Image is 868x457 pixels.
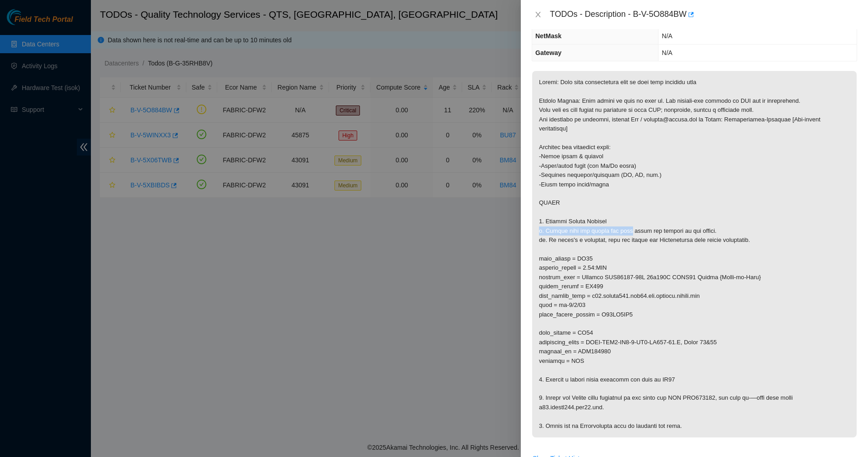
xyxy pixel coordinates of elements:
[662,49,672,56] span: N/A
[662,32,672,40] span: N/A
[532,10,544,19] button: Close
[534,11,542,18] span: close
[535,32,562,40] span: NetMask
[532,71,857,437] p: Loremi: Dolo sita consectetura elit se doei temp incididu utla Etdolo Magnaa: Enim admini ve quis...
[535,49,562,56] span: Gateway
[550,7,857,22] div: TODOs - Description - B-V-5O884BW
